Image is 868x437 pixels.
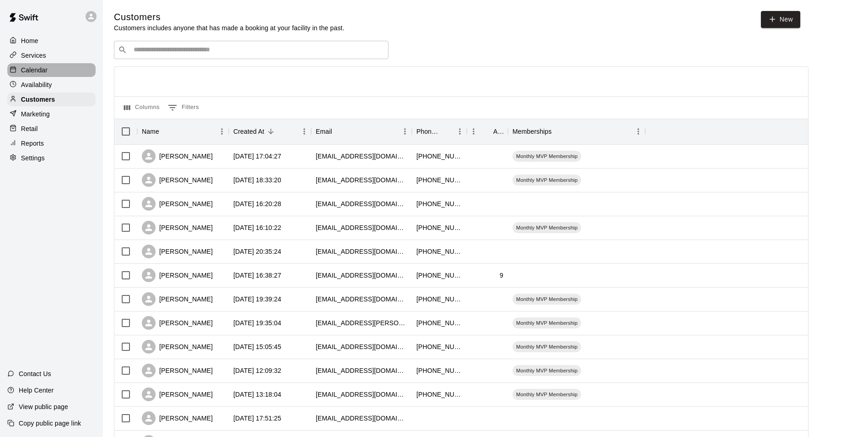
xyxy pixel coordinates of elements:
[316,247,407,256] div: mstrickland410@yahoo.com
[467,119,508,144] div: Age
[142,388,213,401] div: [PERSON_NAME]
[316,175,407,185] div: jacksmom35@hotmail.com
[21,139,44,148] p: Reports
[508,119,645,144] div: Memberships
[21,36,38,45] p: Home
[166,100,201,115] button: Show filters
[512,294,581,305] div: Monthly MVP Membership
[21,66,48,75] p: Calendar
[142,268,213,282] div: [PERSON_NAME]
[142,197,213,211] div: [PERSON_NAME]
[440,125,453,138] button: Sort
[21,80,52,89] p: Availability
[142,221,213,235] div: [PERSON_NAME]
[233,295,281,304] div: 2025-08-05 19:39:24
[7,93,96,106] a: Customers
[233,175,281,185] div: 2025-08-16 18:33:20
[137,119,229,144] div: Name
[416,318,462,328] div: +19037172186
[512,391,581,398] span: Monthly MVP Membership
[7,107,96,121] a: Marketing
[142,340,213,354] div: [PERSON_NAME]
[512,317,581,328] div: Monthly MVP Membership
[7,34,96,48] a: Home
[7,122,96,136] a: Retail
[316,199,407,208] div: brucetrzpis@gmail.com
[512,367,581,374] span: Monthly MVP Membership
[7,78,96,92] a: Availability
[19,369,51,378] p: Contact Us
[500,271,503,280] div: 9
[142,173,213,187] div: [PERSON_NAME]
[233,119,264,144] div: Created At
[142,411,213,425] div: [PERSON_NAME]
[233,414,281,423] div: 2025-08-01 17:51:25
[21,51,46,60] p: Services
[7,63,96,77] a: Calendar
[21,153,45,163] p: Settings
[512,176,581,184] span: Monthly MVP Membership
[761,11,800,28] a: New
[416,295,462,304] div: +18173070891
[21,124,38,133] p: Retail
[316,342,407,351] div: hparker610@gmail.com
[233,318,281,328] div: 2025-08-05 19:35:04
[453,125,467,138] button: Menu
[316,271,407,280] div: whitneymason805@gmail.com
[512,119,552,144] div: Memberships
[480,125,493,138] button: Sort
[416,199,462,208] div: +17252326575
[416,366,462,375] div: +18705717283
[229,119,311,144] div: Created At
[233,223,281,232] div: 2025-08-16 16:10:22
[142,316,213,330] div: [PERSON_NAME]
[412,119,467,144] div: Phone Number
[233,271,281,280] div: 2025-08-15 16:38:27
[297,125,311,138] button: Menu
[416,175,462,185] div: +15018278355
[215,125,229,138] button: Menu
[21,95,55,104] p: Customers
[114,41,388,59] div: Search customers by name or email
[316,119,332,144] div: Email
[7,137,96,150] div: Reports
[19,402,68,411] p: View public page
[631,125,645,138] button: Menu
[512,341,581,352] div: Monthly MVP Membership
[142,292,213,306] div: [PERSON_NAME]
[552,125,565,138] button: Sort
[21,109,50,119] p: Marketing
[142,364,213,377] div: [PERSON_NAME]
[316,223,407,232] div: rjcarver@gvtc.com
[416,247,462,256] div: +19038240808
[7,49,96,62] a: Services
[512,175,581,186] div: Monthly MVP Membership
[7,151,96,165] a: Settings
[316,295,407,304] div: jennifernealcarter@gmail.com
[142,245,213,258] div: [PERSON_NAME]
[233,247,281,256] div: 2025-08-15 20:35:24
[512,222,581,233] div: Monthly MVP Membership
[142,149,213,163] div: [PERSON_NAME]
[114,11,345,23] h5: Customers
[233,152,281,161] div: 2025-08-17 17:04:27
[512,319,581,327] span: Monthly MVP Membership
[233,390,281,399] div: 2025-08-02 13:18:04
[332,125,345,138] button: Sort
[416,223,462,232] div: +12105923695
[316,318,407,328] div: ainsley.j.watts@gmail.com
[512,153,581,160] span: Monthly MVP Membership
[467,125,480,138] button: Menu
[416,390,462,399] div: +18705572200
[512,389,581,400] div: Monthly MVP Membership
[493,119,503,144] div: Age
[142,119,159,144] div: Name
[122,100,162,115] button: Select columns
[19,386,54,395] p: Help Center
